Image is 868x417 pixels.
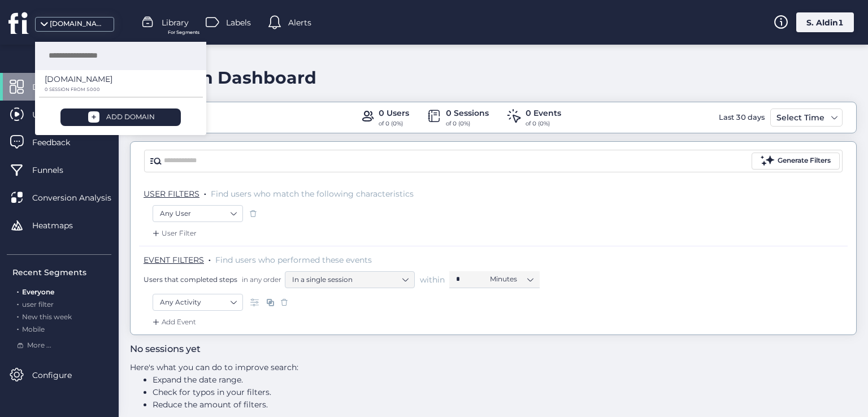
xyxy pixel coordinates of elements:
div: 0 Sessions [446,107,489,119]
button: Generate Filters [752,153,840,170]
span: . [17,310,19,321]
span: For Segments [168,29,199,36]
p: [DOMAIN_NAME] [45,73,112,85]
span: . [17,323,19,333]
span: New this week [22,312,72,321]
span: More ... [27,340,51,351]
span: Feedback [32,136,87,149]
div: User Filter [150,228,197,239]
span: within [420,274,445,285]
div: S. Aldin1 [796,12,854,32]
span: USER FILTERS [144,189,199,199]
div: ADD DOMAIN [106,112,155,123]
span: Mobile [22,325,45,333]
span: Funnels [32,164,80,176]
div: 0 Users [379,107,409,119]
span: Everyone [22,288,54,296]
h3: No sessions yet [130,342,598,357]
div: [DOMAIN_NAME] [50,19,106,29]
span: user filter [22,300,54,309]
span: EVENT FILTERS [144,255,204,265]
nz-select-item: Any User [160,205,236,222]
span: Heatmaps [32,219,90,232]
nz-select-item: Any Activity [160,294,236,311]
div: Main Dashboard [169,67,316,88]
li: Expand the date range. [153,373,598,386]
nz-select-item: Minutes [490,271,533,288]
div: of 0 (0%) [526,119,561,128]
span: . [209,253,211,264]
div: Select Time [774,111,827,124]
span: Conversion Analysis [32,192,128,204]
span: . [204,186,206,198]
span: Configure [32,369,89,381]
div: Generate Filters [778,155,831,166]
div: Here's what you can do to improve search: [130,361,598,411]
span: Labels [226,16,251,29]
span: Users that completed steps [144,275,237,284]
div: Add Event [150,316,196,328]
div: of 0 (0%) [379,119,409,128]
nz-select-item: In a single session [292,271,407,288]
span: in any order [240,275,281,284]
span: Find users who performed these events [215,255,372,265]
span: Library [162,16,189,29]
p: 0 SESSION FROM 5000 [45,87,189,92]
div: Recent Segments [12,266,111,279]
div: 0 Events [526,107,561,119]
div: Last 30 days [716,108,767,127]
span: Find users who match the following characteristics [211,189,414,199]
li: Check for typos in your filters. [153,386,598,398]
span: . [17,285,19,296]
div: of 0 (0%) [446,119,489,128]
span: . [17,298,19,309]
span: Alerts [288,16,311,29]
li: Reduce the amount of filters. [153,398,598,411]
